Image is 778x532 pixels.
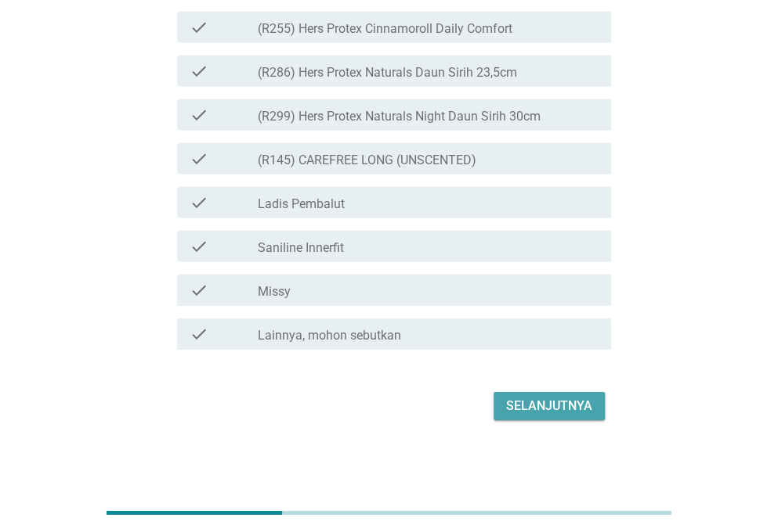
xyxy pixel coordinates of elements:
label: (R299) Hers Protex Naturals Night Daun Sirih 30cm [258,109,541,124]
i: check [190,18,208,37]
i: check [190,325,208,343]
i: check [190,62,208,81]
label: Saniline Innerfit [258,240,344,256]
div: Selanjutnya [506,397,592,415]
label: Lainnya, mohon sebutkan [258,328,401,343]
label: (R145) CAREFREE LONG (UNSCENTED) [258,153,476,168]
i: check [190,149,208,168]
i: check [190,193,208,212]
button: Selanjutnya [494,392,605,420]
label: Missy [258,284,291,300]
label: (R286) Hers Protex Naturals Daun Sirih 23,5cm [258,65,517,81]
label: (R255) Hers Protex Cinnamoroll Daily Comfort [258,21,512,37]
label: Ladis Pembalut [258,196,345,212]
i: check [190,281,208,300]
i: check [190,237,208,256]
i: check [190,106,208,124]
